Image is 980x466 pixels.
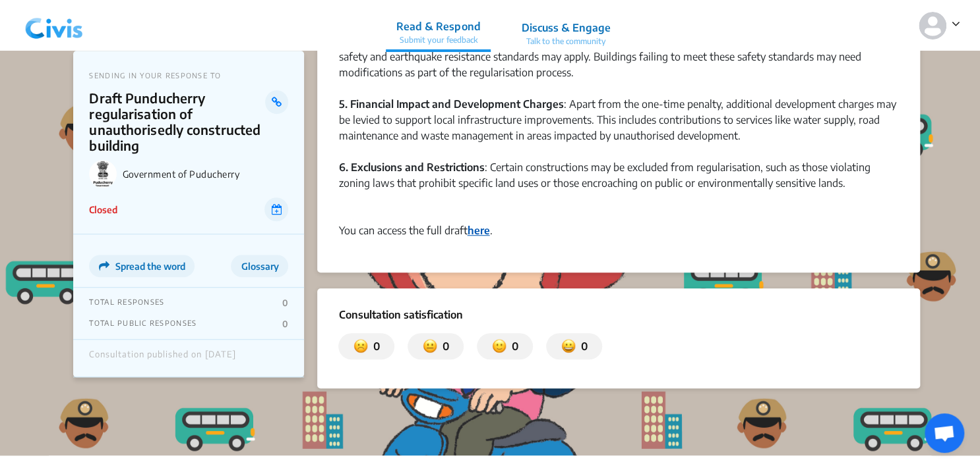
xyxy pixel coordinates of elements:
[368,338,380,354] p: 0
[122,168,288,180] p: Government of Puducherry
[423,338,437,354] img: somewhat_dissatisfied.svg
[89,203,117,217] p: Closed
[521,20,610,36] p: Discuss & Engage
[89,71,288,80] p: SENDING IN YOUR RESPONSE TO
[338,96,898,159] div: : Apart from the one-time penalty, additional development charges may be levied to support local ...
[282,319,288,329] p: 0
[338,222,898,238] div: You can access the full draft .
[282,298,288,308] p: 0
[89,298,164,308] p: TOTAL RESPONSES
[919,12,946,39] img: person-default.svg
[576,338,588,354] p: 0
[396,34,480,46] p: Submit your feedback
[231,255,288,277] button: Glossary
[521,36,610,47] p: Talk to the community
[89,90,265,153] p: Draft Punducherry regularisation of unauthorisedly constructed building
[492,338,506,354] img: somewhat_satisfied.svg
[89,255,195,277] button: Spread the word
[396,18,480,34] p: Read & Respond
[338,17,898,96] div: The draft mandates that all regularised constructions must meet basic structural safety and envir...
[338,307,898,323] p: Consultation satisfication
[338,159,898,191] div: : Certain constructions may be excluded from regularisation, such as those violating zoning laws ...
[89,349,235,367] div: Consultation published on [DATE]
[506,338,518,354] p: 0
[925,413,964,453] div: Open chat
[437,338,449,354] p: 0
[353,338,368,354] img: dissatisfied.svg
[115,261,185,272] span: Spread the word
[241,261,278,272] span: Glossary
[89,160,117,188] img: Government of Puducherry logo
[20,6,88,45] img: navlogo.png
[89,319,197,329] p: TOTAL PUBLIC RESPONSES
[467,224,489,237] a: here
[338,161,484,174] strong: 6. Exclusions and Restrictions
[338,97,563,111] strong: 5. Financial Impact and Development Charges
[561,338,576,354] img: satisfied.svg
